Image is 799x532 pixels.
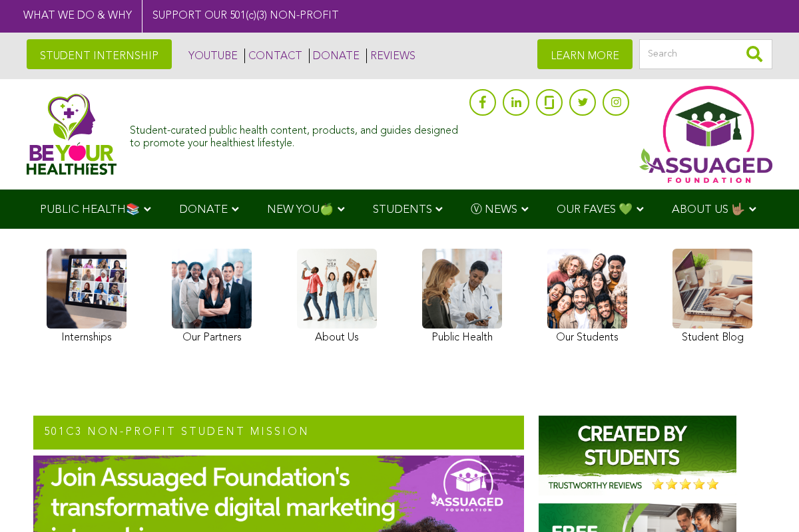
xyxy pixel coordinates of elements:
[179,204,228,215] span: DONATE
[545,96,554,109] img: glassdoor
[539,416,736,495] img: Assuaged-Foundation-Student-Internship-Opportunity-Reviews-Mission-GIPHY-2
[471,204,517,215] span: Ⓥ NEWS
[639,86,772,183] img: Assuaged App
[27,93,117,175] img: Assuaged
[244,49,302,63] a: CONTACT
[40,204,140,215] span: PUBLIC HEALTH📚
[537,39,633,69] a: LEARN MORE
[639,39,772,69] input: Search
[732,468,799,532] iframe: Chat Widget
[20,190,779,229] div: Navigation Menu
[366,49,415,63] a: REVIEWS
[185,49,238,63] a: YOUTUBE
[557,204,633,215] span: OUR FAVES 💚
[672,204,745,215] span: ABOUT US 🤟🏽
[33,416,524,450] h2: 501c3 NON-PROFIT STUDENT MISSION
[27,39,172,69] a: STUDENT INTERNSHIP
[130,118,463,150] div: Student-curated public health content, products, and guides designed to promote your healthiest l...
[373,204,432,215] span: STUDENTS
[309,49,360,63] a: DONATE
[267,204,334,215] span: NEW YOU🍏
